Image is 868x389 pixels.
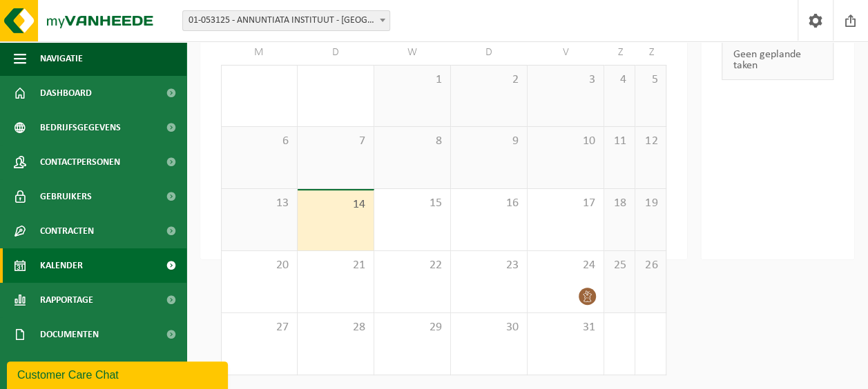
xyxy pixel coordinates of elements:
[229,258,290,273] span: 20
[305,258,367,273] span: 21
[374,40,451,65] td: W
[305,320,367,335] span: 28
[40,179,92,214] span: Gebruikers
[305,197,367,212] span: 14
[381,134,443,149] span: 8
[642,258,659,273] span: 26
[534,72,597,88] span: 3
[305,134,367,149] span: 7
[458,134,520,149] span: 9
[182,10,390,31] span: 01-053125 - ANNUNTIATA INSTITUUT - VEURNE
[458,72,520,88] span: 2
[528,40,604,65] td: V
[40,110,121,145] span: Bedrijfsgegevens
[40,214,94,248] span: Contracten
[534,258,597,273] span: 24
[635,40,666,65] td: Z
[40,317,99,352] span: Documenten
[229,134,290,149] span: 6
[229,320,290,335] span: 27
[534,196,597,211] span: 17
[381,258,443,273] span: 22
[298,40,374,65] td: D
[534,320,597,335] span: 31
[381,320,443,335] span: 29
[7,359,231,389] iframe: chat widget
[611,72,628,88] span: 4
[381,196,443,211] span: 15
[40,248,83,283] span: Kalender
[40,352,103,386] span: Product Shop
[642,196,659,211] span: 19
[604,40,635,65] td: Z
[458,320,520,335] span: 30
[40,41,83,76] span: Navigatie
[40,76,92,110] span: Dashboard
[722,40,833,80] div: Geen geplande taken
[40,283,93,317] span: Rapportage
[451,40,528,65] td: D
[40,145,120,179] span: Contactpersonen
[458,196,520,211] span: 16
[642,72,659,88] span: 5
[458,258,520,273] span: 23
[381,72,443,88] span: 1
[221,40,298,65] td: M
[229,196,290,211] span: 13
[183,11,389,30] span: 01-053125 - ANNUNTIATA INSTITUUT - VEURNE
[642,134,659,149] span: 12
[611,196,628,211] span: 18
[611,258,628,273] span: 25
[534,134,597,149] span: 10
[611,134,628,149] span: 11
